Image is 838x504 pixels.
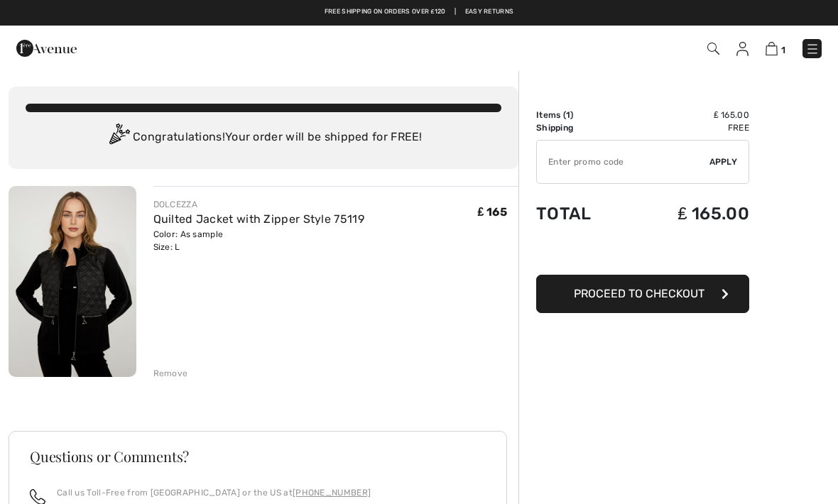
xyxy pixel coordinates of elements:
h3: Questions or Comments? [30,449,486,464]
button: Proceed to Checkout [536,275,749,313]
a: 1ère Avenue [16,40,77,54]
td: Free [628,121,749,134]
div: Color: As sample Size: L [153,228,364,253]
img: Search [707,43,719,55]
div: DOLCEZZA [153,198,364,211]
img: My Info [736,42,749,56]
a: 1 [766,40,785,57]
span: | [455,7,456,17]
a: Easy Returns [465,7,514,17]
a: [PHONE_NUMBER] [293,488,371,498]
input: Promo code [537,141,709,183]
td: Items ( ) [536,109,628,121]
img: Shopping Bag [766,42,778,55]
td: ₤ 165.00 [628,109,749,121]
span: 1 [566,110,570,120]
td: Total [536,190,628,238]
img: Congratulation2.svg [104,124,133,152]
td: ₤ 165.00 [628,190,749,238]
div: Remove [153,367,188,380]
img: Quilted Jacket with Zipper Style 75119 [9,186,136,377]
a: Quilted Jacket with Zipper Style 75119 [153,212,364,226]
div: Congratulations! Your order will be shipped for FREE! [26,124,501,152]
td: Shipping [536,121,628,134]
span: ₤ 165 [478,205,507,219]
a: Free shipping on orders over ₤120 [325,7,446,17]
span: 1 [781,45,785,55]
img: Menu [805,42,820,56]
span: Apply [709,155,738,168]
img: 1ère Avenue [16,34,77,62]
span: Proceed to Checkout [574,287,704,300]
iframe: PayPal [536,238,749,270]
p: Call us Toll-Free from [GEOGRAPHIC_DATA] or the US at [57,486,371,499]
